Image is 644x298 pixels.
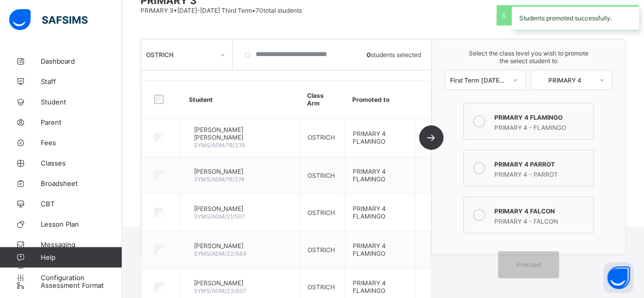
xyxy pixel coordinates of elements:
span: Configuration [41,274,122,282]
b: 0 [367,51,371,59]
span: PRIMARY 4 FLAMINGO [353,130,386,145]
span: Select the class level you wish to promote the select student to [442,49,615,65]
div: OSTRICH [146,51,214,59]
th: Promoted to [345,81,415,118]
div: PRIMARY 4 FLAMINGO [494,111,588,121]
span: Fees [41,139,122,147]
div: PRIMARY 4 PARROT [494,158,588,168]
img: safsims [9,9,88,31]
span: [PERSON_NAME] [194,242,246,250]
div: PRIMARY 4 - FALCON [494,215,588,225]
span: SYMS/ADM/19/239 [194,142,245,149]
span: SYMS/ADM/23/607 [194,287,246,294]
div: PRIMARY 4 [537,76,593,84]
span: PRIMARY 4 FLAMINGO [353,205,386,220]
span: Student [41,98,122,106]
span: Parent [41,118,122,126]
span: Classes [41,159,122,167]
span: Lesson Plan [41,220,122,228]
span: SYMS/ADM/19/274 [194,176,244,183]
span: Broadsheet [41,179,122,187]
span: OSTRICH [307,283,335,291]
th: Class Arm [299,81,345,118]
div: PRIMARY 4 - PARROT [494,168,588,178]
span: PRIMARY 3 • [DATE]-[DATE] Third Term • 70 total students [141,7,302,14]
span: [PERSON_NAME] [PERSON_NAME] [194,126,292,141]
span: OSTRICH [307,133,335,141]
span: PRIMARY 4 FLAMINGO [353,242,386,257]
span: students selected [367,51,421,59]
span: OSTRICH [307,172,335,179]
div: First Term [DATE]-[DATE] [450,76,506,84]
span: OSTRICH [307,246,335,254]
th: Student [181,81,300,118]
span: SYMS/ADM/22/564 [194,250,246,257]
span: [PERSON_NAME] [194,279,246,287]
span: [PERSON_NAME] [194,168,244,175]
div: PRIMARY 4 - FLAMINGO [494,121,588,131]
div: PRIMARY 4 FALCON [494,205,588,215]
span: OSTRICH [307,209,335,216]
span: Staff [41,77,122,86]
button: Open asap [603,262,634,293]
span: Proceed [516,261,540,268]
span: Dashboard [41,57,122,65]
div: Students promoted successfully. [512,5,639,30]
span: [PERSON_NAME] [194,205,245,212]
span: PRIMARY 4 FLAMINGO [353,279,386,294]
span: SYMS/ADM/21/507 [194,213,245,220]
span: Messaging [41,240,122,249]
span: PRIMARY 4 FLAMINGO [353,168,386,183]
span: CBT [41,200,122,208]
span: Help [41,253,122,261]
